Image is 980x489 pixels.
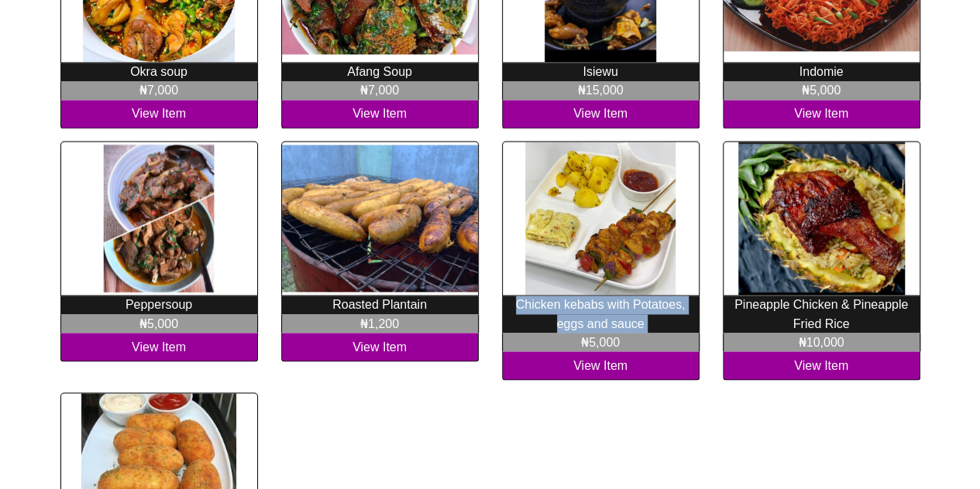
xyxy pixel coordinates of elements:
p: ₦1,200 [281,314,479,333]
p: ₦15,000 [502,81,700,100]
p: Roasted Plantain [281,296,479,314]
a: View Item [60,100,258,128]
p: ₦7,000 [60,81,258,100]
a: View Item [502,351,700,380]
p: Okra soup [60,63,258,81]
p: ₦5,000 [60,314,258,333]
p: Chicken kebabs with Potatoes, eggs and sauce [502,296,700,333]
p: Isiewu [502,63,700,81]
a: View Item [281,100,479,128]
a: View Item [723,351,920,380]
p: ₦5,000 [723,81,920,100]
p: Afang Soup [281,63,479,81]
a: View Item [723,100,920,128]
a: View Item [502,100,700,128]
a: View Item [60,333,258,361]
p: ₦7,000 [281,81,479,100]
p: Pineapple Chicken & Pineapple Fried Rice [723,296,920,333]
p: Indomie [723,63,920,81]
p: ₦10,000 [723,333,920,351]
p: ₦5,000 [502,333,700,351]
a: View Item [281,333,479,361]
p: Peppersoup [60,296,258,314]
